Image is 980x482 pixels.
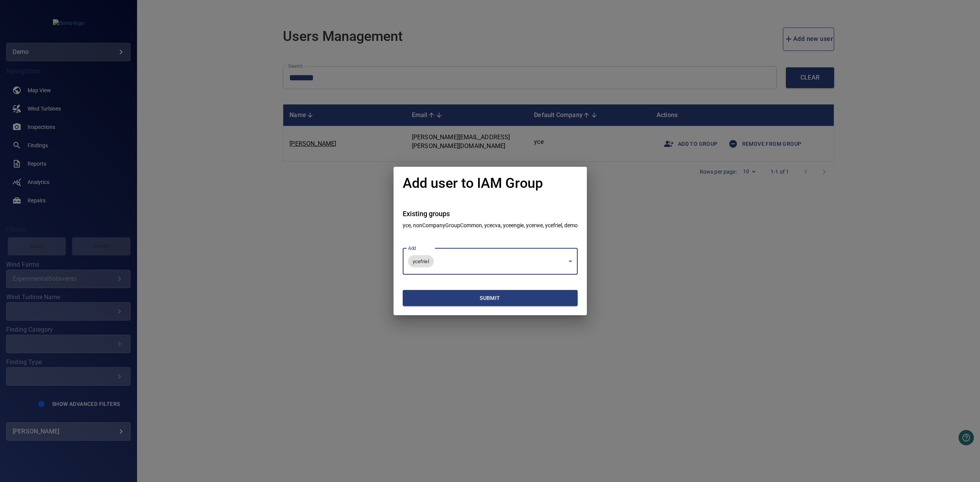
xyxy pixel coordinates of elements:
[403,221,578,229] p: yce, nonCompanyGroupCommon, ycecva, yceengie, ycerwe, ycefriel, demo
[403,248,578,275] div: ycefriel
[403,290,578,306] button: Submit
[406,293,575,303] span: Submit
[403,210,578,218] h4: Existing groups
[408,258,434,265] span: ycefriel
[403,176,543,191] h1: Add user to IAM Group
